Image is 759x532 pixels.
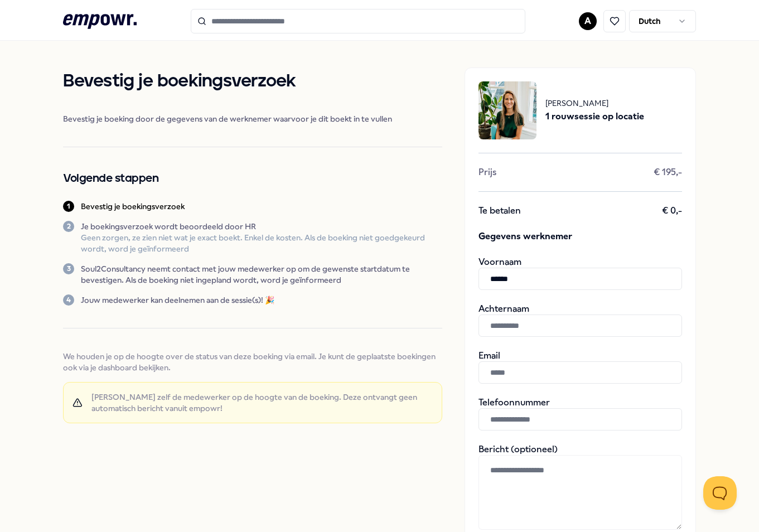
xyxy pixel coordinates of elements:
[91,391,432,414] span: [PERSON_NAME] zelf de medewerker op de hoogte van de boeking. Deze ontvangt geen automatisch beri...
[579,12,597,30] button: A
[81,232,442,254] p: Geen zorgen, ze zien niet wat je exact boekt. Enkel de kosten. Als de boeking niet goedgekeurd wo...
[478,303,682,337] div: Achternaam
[703,476,737,510] iframe: Help Scout Beacon - Open
[63,170,442,187] h2: Volgende stappen
[63,221,74,232] div: 2
[478,257,682,290] div: Voornaam
[478,230,682,243] span: Gegevens werknemer
[81,294,274,306] p: Jouw medewerker kan deelnemen aan de sessie(s)! 🎉
[478,397,682,431] div: Telefoonnummer
[63,351,442,373] span: We houden je op de hoogte over de status van deze boeking via email. Je kunt de geplaatste boekin...
[478,81,536,139] img: package image
[63,201,74,212] div: 1
[191,9,525,33] input: Search for products, categories or subcategories
[478,205,521,216] span: Te betalen
[654,167,682,178] span: € 195,-
[662,205,682,216] span: € 0,-
[545,97,644,109] span: [PERSON_NAME]
[81,263,442,286] p: Soul2Consultancy neemt contact met jouw medewerker op om de gewenste startdatum te bevestigen. Al...
[478,167,496,178] span: Prijs
[81,201,185,212] p: Bevestig je boekingsverzoek
[63,263,74,274] div: 3
[545,109,644,124] span: 1 rouwsessie op locatie
[63,294,74,306] div: 4
[63,67,442,95] h1: Bevestig je boekingsverzoek
[81,221,442,232] p: Je boekingsverzoek wordt beoordeeld door HR
[478,350,682,384] div: Email
[63,113,442,124] span: Bevestig je boeking door de gegevens van de werknemer waarvoor je dit boekt in te vullen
